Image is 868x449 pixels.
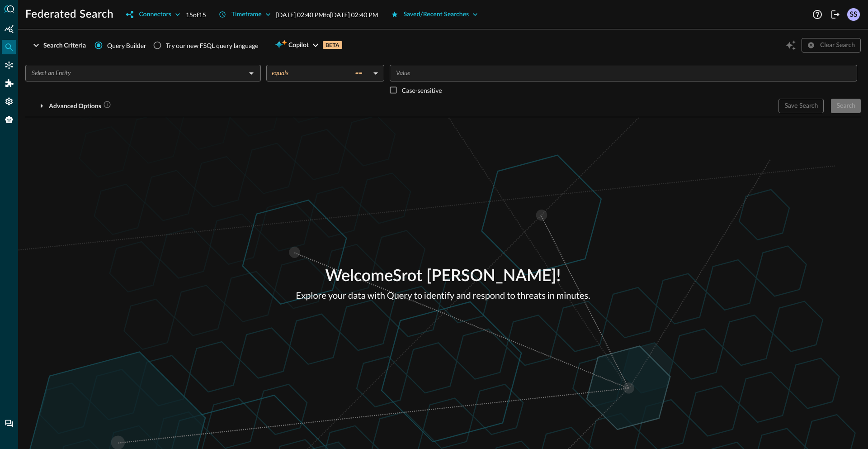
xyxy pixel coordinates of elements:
p: Explore your data with Query to identify and respond to threats in minutes. [296,289,590,302]
div: Saved/Recent Searches [404,9,469,20]
p: Welcome Srot [PERSON_NAME] ! [296,264,590,289]
div: Timeframe [231,9,262,20]
button: CopilotBETA [269,38,348,53]
div: equals [272,69,370,77]
p: [DATE] 02:40 PM to [DATE] 02:40 PM [276,10,378,19]
div: Advanced Options [49,100,111,112]
div: Settings [2,94,16,109]
div: Query Agent [2,112,16,127]
button: Connectors [121,7,185,22]
div: Try our new FSQL query language [166,41,259,50]
div: Summary Insights [2,22,16,36]
span: == [355,69,362,77]
div: Connectors [139,9,171,20]
span: Copilot [288,40,309,51]
div: Search Criteria [43,40,86,51]
div: Chat [2,416,16,431]
div: Federated Search [2,40,16,54]
button: Logout [828,7,843,22]
button: Timeframe [213,7,276,22]
button: Advanced Options [25,99,117,113]
button: Help [810,7,825,22]
span: Query Builder [107,41,146,50]
div: SS [847,8,860,21]
input: Select an Entity [28,67,243,79]
div: Connectors [2,58,16,72]
h1: Federated Search [25,7,113,22]
input: Value [392,67,853,79]
div: Addons [2,76,17,91]
button: Saved/Recent Searches [386,7,484,22]
button: Search Criteria [25,38,91,53]
p: 15 of 15 [186,10,206,19]
button: Open [245,67,258,80]
p: BETA [323,41,342,49]
p: Case-sensitive [402,86,442,95]
span: equals [272,69,288,77]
